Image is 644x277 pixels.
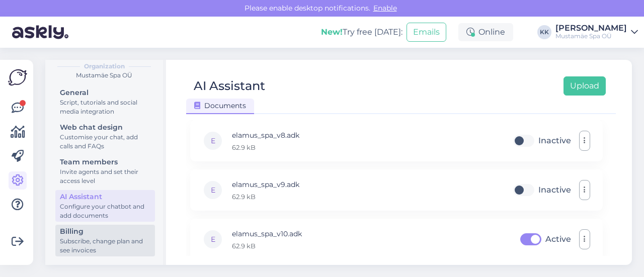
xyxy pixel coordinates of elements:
[555,24,627,32] div: [PERSON_NAME]
[555,24,638,40] a: [PERSON_NAME]Mustamäe Spa OÜ
[407,23,446,42] button: Emails
[60,157,150,167] div: Team members
[84,62,125,71] b: Organization
[60,122,150,133] div: Web chat design
[232,143,299,152] p: 62.9 kB
[321,26,403,38] div: Try free [DATE]:
[232,179,299,190] p: elamus_spa_v9.adk
[232,130,299,141] p: elamus_spa_v8.adk
[203,180,223,200] div: E
[321,27,343,37] b: New!
[458,23,513,41] div: Online
[60,237,150,255] div: Subscribe, change plan and see invoices
[60,87,150,98] div: General
[60,133,150,151] div: Customise your chat, add calls and FAQs
[55,190,155,222] a: AI AssistantConfigure your chatbot and add documents
[55,121,155,152] a: Web chat designCustomise your chat, add calls and FAQs
[538,133,571,149] label: Inactive
[370,4,400,13] span: Enable
[232,228,302,239] p: elamus_spa_v10.adk
[55,86,155,118] a: GeneralScript, tutorials and social media integration
[194,76,265,96] div: AI Assistant
[60,192,150,202] div: AI Assistant
[8,68,27,87] img: Askly Logo
[203,131,223,151] div: E
[232,192,299,201] p: 62.9 kB
[563,76,606,96] button: Upload
[537,25,551,39] div: KK
[60,167,150,186] div: Invite agents and set their access level
[55,155,155,187] a: Team membersInvite agents and set their access level
[203,229,223,249] div: E
[194,101,246,110] span: Documents
[538,182,571,198] label: Inactive
[545,231,571,247] label: Active
[53,71,155,80] div: Mustamäe Spa OÜ
[555,32,627,40] div: Mustamäe Spa OÜ
[60,226,150,237] div: Billing
[60,202,150,220] div: Configure your chatbot and add documents
[55,225,155,256] a: BillingSubscribe, change plan and see invoices
[232,241,302,250] p: 62.9 kB
[60,98,150,116] div: Script, tutorials and social media integration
